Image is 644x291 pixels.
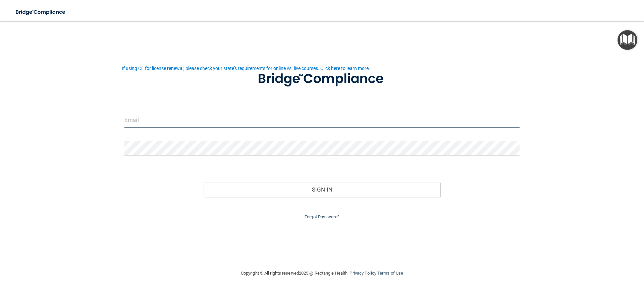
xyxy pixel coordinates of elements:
[377,271,403,276] a: Terms of Use
[124,113,520,128] input: Email
[350,271,376,276] a: Privacy Policy
[122,66,370,71] div: If using CE for license renewal, please check your state's requirements for online vs. live cours...
[618,30,637,50] button: Open Resource Center
[121,65,371,72] button: If using CE for license renewal, please check your state's requirements for online vs. live cours...
[204,182,441,197] button: Sign In
[528,243,636,270] iframe: Drift Widget Chat Controller
[244,62,400,96] img: bridge_compliance_login_screen.278c3ca4.svg
[200,263,444,284] div: Copyright © All rights reserved 2025 @ Rectangle Health | |
[305,214,339,219] a: Forgot Password?
[10,5,72,19] img: bridge_compliance_login_screen.278c3ca4.svg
